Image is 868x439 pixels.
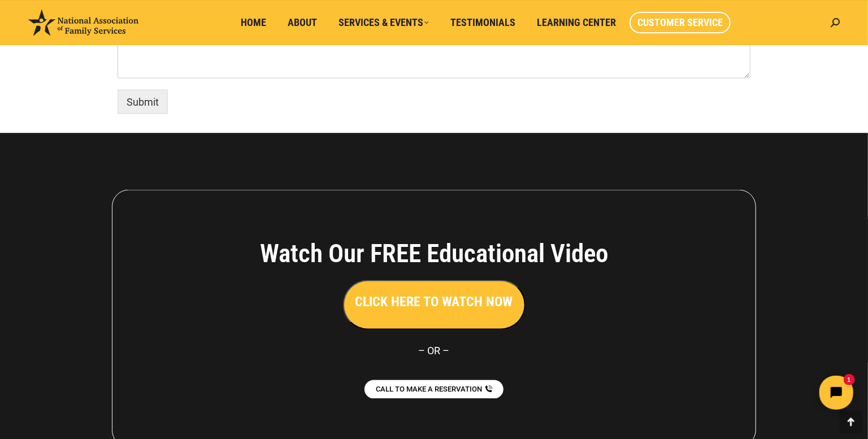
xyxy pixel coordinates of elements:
[669,366,863,419] iframe: Tidio Chat
[630,12,731,33] a: Customer Service
[118,90,168,114] button: Submit
[442,12,523,33] a: Testimonials
[450,16,515,29] span: Testimonials
[338,16,429,29] span: Services & Events
[233,12,274,33] a: Home
[343,297,526,309] a: CLICK HERE TO WATCH NOW
[419,345,450,357] span: – OR –
[241,16,266,29] span: Home
[28,10,138,36] img: National Association of Family Services
[280,12,325,33] a: About
[537,16,616,29] span: Learning Center
[364,380,504,399] a: CALL TO MAKE A RESERVATION
[376,386,482,393] span: CALL TO MAKE A RESERVATION
[288,16,317,29] span: About
[529,12,624,33] a: Learning Center
[637,16,723,29] span: Customer Service
[355,293,513,312] h3: CLICK HERE TO WATCH NOW
[197,238,671,269] h4: Watch Our FREE Educational Video
[343,280,526,330] button: CLICK HERE TO WATCH NOW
